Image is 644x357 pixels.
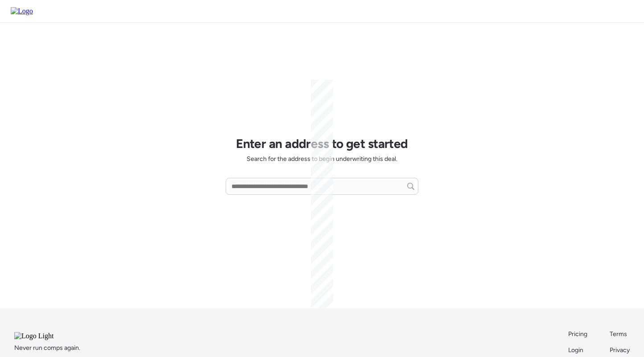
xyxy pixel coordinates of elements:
img: Logo [11,7,33,15]
a: Pricing [568,330,588,339]
a: Login [568,346,588,355]
h1: Enter an address to get started [236,136,408,151]
a: Terms [610,330,630,339]
span: Terms [610,330,627,338]
span: Search for the address to begin underwriting this deal. [247,155,397,164]
a: Privacy [610,346,630,355]
span: Login [568,346,583,354]
span: Pricing [568,330,587,338]
span: Never run comps again. [14,344,80,353]
span: Privacy [610,346,630,354]
img: Logo Light [14,332,78,340]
